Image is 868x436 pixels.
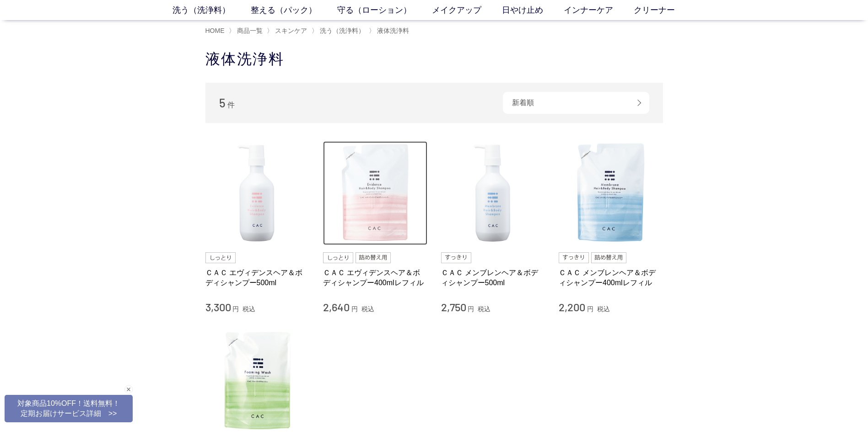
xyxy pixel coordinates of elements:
img: すっきり [441,252,471,263]
a: ＣＡＣ エヴィデンスヘア＆ボディシャンプー400mlレフィル [323,268,427,287]
span: 円 [587,305,593,313]
a: 日やけ止め [502,4,564,16]
span: 税込 [243,305,255,313]
a: 洗う（洗浄料） [173,4,251,16]
span: 税込 [597,305,610,313]
li: 〉 [312,27,367,35]
a: インナーケア [564,4,634,16]
img: しっとり [205,252,236,263]
img: ＣＡＣ フォーミングウォッシュ400mlレフィル [205,328,310,432]
span: 洗う（洗浄料） [320,27,365,34]
span: 円 [351,305,358,313]
img: 詰め替え用 [591,252,626,263]
a: 液体洗浄料 [375,27,409,34]
img: すっきり [559,252,589,263]
img: ＣＡＣ メンブレンヘア＆ボディシャンプー500ml [441,141,545,245]
span: 液体洗浄料 [377,27,409,34]
a: 商品一覧 [235,27,263,34]
span: 円 [232,305,239,313]
a: 洗う（洗浄料） [318,27,365,34]
a: 整える（パック） [251,4,337,16]
img: ＣＡＣ メンブレンヘア＆ボディシャンプー400mlレフィル [559,141,663,245]
span: 5 [219,96,226,110]
img: 詰め替え用 [356,252,391,263]
a: 守る（ローション） [337,4,432,16]
span: 円 [468,305,474,313]
span: スキンケア [275,27,307,34]
li: 〉 [369,27,411,35]
a: HOME [205,27,225,34]
img: ＣＡＣ エヴィデンスヘア＆ボディシャンプー500ml [205,141,310,245]
a: スキンケア [273,27,307,34]
h1: 液体洗浄料 [205,49,663,69]
span: 税込 [361,305,374,313]
li: 〉 [267,27,309,35]
a: クリーナー [634,4,695,16]
span: 3,300 [205,300,231,314]
a: ＣＡＣ メンブレンヘア＆ボディシャンプー400mlレフィル [559,268,663,287]
img: ＣＡＣ エヴィデンスヘア＆ボディシャンプー400mlレフィル [323,141,427,245]
span: 2,200 [559,300,585,314]
a: メイクアップ [432,4,502,16]
div: 新着順 [503,92,649,114]
a: ＣＡＣ エヴィデンスヘア＆ボディシャンプー500ml [205,268,310,287]
span: 税込 [478,305,491,313]
span: 商品一覧 [237,27,263,34]
span: 2,640 [323,300,350,314]
span: 2,750 [441,300,466,314]
a: ＣＡＣ メンブレンヘア＆ボディシャンプー500ml [441,268,545,287]
img: しっとり [323,252,353,263]
li: 〉 [229,27,265,35]
span: 件 [227,101,235,109]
